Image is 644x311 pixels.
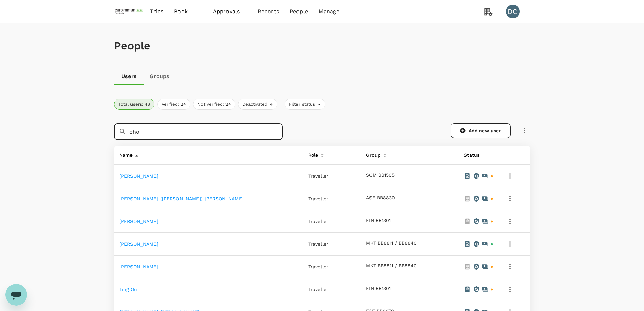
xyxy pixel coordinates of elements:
[119,264,159,269] a: [PERSON_NAME]
[258,7,279,16] span: Reports
[213,7,247,16] span: Approvals
[157,99,190,110] button: Verified: 24
[129,123,283,140] input: Search for a user
[114,99,154,110] button: Total users: 48
[5,284,27,306] iframe: Button to launch messaging window, conversation in progress
[366,195,395,201] button: ASE BB8830
[308,196,328,201] span: Traveller
[366,218,391,223] button: FIN BB1301
[285,99,326,110] div: Filter status
[308,173,328,179] span: Traveller
[363,148,381,159] div: Group
[366,286,391,291] button: FIN BB1301
[319,7,339,16] span: Manage
[119,173,159,179] a: [PERSON_NAME]
[119,196,244,201] a: [PERSON_NAME] ([PERSON_NAME]) [PERSON_NAME]
[114,40,530,52] h1: People
[308,241,328,247] span: Traveller
[285,101,318,108] span: Filter status
[238,99,277,110] button: Deactivated: 4
[308,219,328,224] span: Traveller
[193,99,235,110] button: Not verified: 24
[306,148,318,159] div: Role
[174,7,188,16] span: Book
[119,241,159,247] a: [PERSON_NAME]
[150,7,163,16] span: Trips
[308,287,328,292] span: Traveller
[366,241,417,246] button: MKT BB8811 / BB8840
[451,123,511,138] a: Add new user
[506,5,520,18] div: DC
[119,287,137,292] a: Ting Ou
[458,146,499,165] th: Status
[366,173,395,178] button: SCM BB1505
[114,4,145,19] img: EUROIMMUN (South East Asia) Pte. Ltd.
[290,7,308,16] span: People
[308,264,328,269] span: Traveller
[117,148,133,159] div: Name
[366,263,417,269] button: MKT BB8811 / BB8840
[119,219,159,224] a: [PERSON_NAME]
[114,68,144,85] a: Users
[144,68,175,85] a: Groups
